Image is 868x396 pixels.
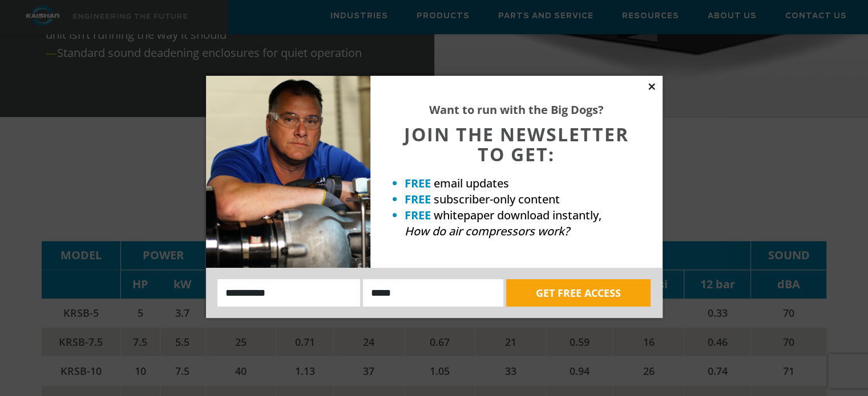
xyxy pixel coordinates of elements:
[405,175,431,191] strong: FREE
[647,81,657,92] button: Close
[405,207,431,223] strong: FREE
[506,279,651,307] button: GET FREE ACCESS
[405,191,431,207] strong: FREE
[434,207,601,223] span: whitepaper download instantly,
[429,102,604,117] strong: Want to run with the Big Dogs?
[217,279,361,307] input: Name:
[404,122,629,166] span: JOIN THE NEWSLETTER TO GET:
[405,223,570,239] em: How do air compressors work?
[363,279,503,307] input: Email
[434,191,560,207] span: subscriber-only content
[434,175,509,191] span: email updates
